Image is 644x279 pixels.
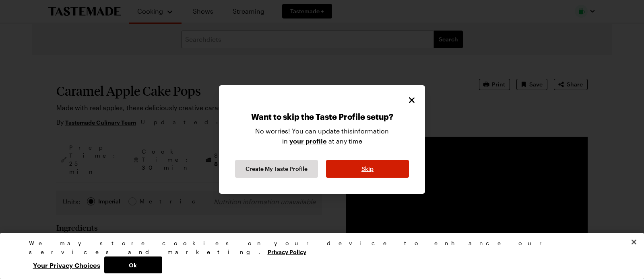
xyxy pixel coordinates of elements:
[29,239,609,256] div: We may store cookies on your device to enhance our services and marketing.
[361,165,374,173] span: Skip
[289,136,327,145] a: your profile
[29,256,104,273] button: Your Privacy Choices
[235,160,318,178] button: Continue Taste Profile
[326,160,409,178] button: Skip Taste Profile
[407,95,417,105] button: Close
[625,233,643,251] button: Close
[29,239,609,273] div: Privacy
[255,126,389,152] p: No worries! You can update this information in at any time
[268,248,306,255] a: More information about your privacy, opens in a new tab
[251,112,393,126] p: Want to skip the Taste Profile setup?
[246,165,308,173] span: Create My Taste Profile
[104,256,162,273] button: Ok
